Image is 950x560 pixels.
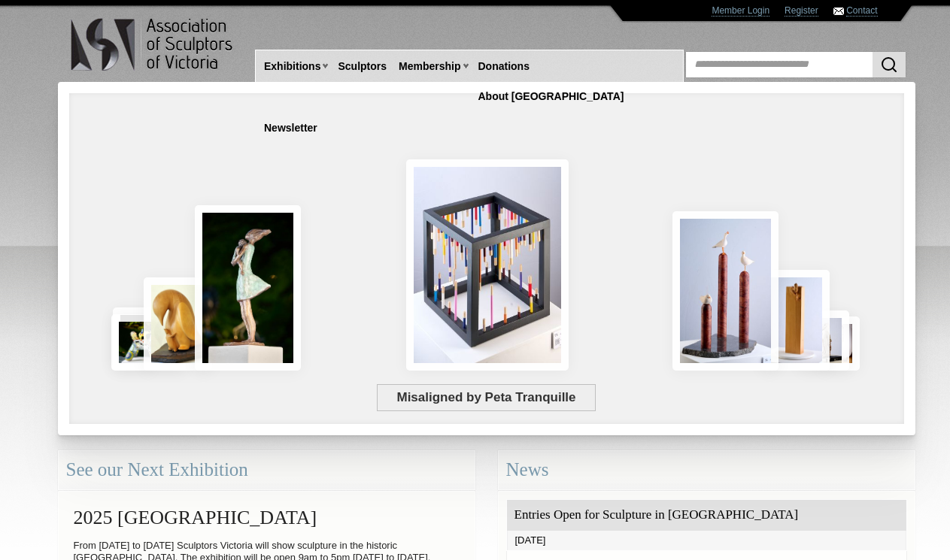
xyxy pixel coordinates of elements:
[58,450,475,490] div: See our Next Exhibition
[507,500,906,531] div: Entries Open for Sculpture in [GEOGRAPHIC_DATA]
[498,450,915,490] div: News
[785,5,818,17] a: Register
[258,114,323,142] a: Newsletter
[332,53,393,80] a: Sculptors
[672,211,779,371] img: Rising Tides
[472,53,536,80] a: Donations
[377,384,596,411] span: Misaligned by Peta Tranquille
[846,5,877,17] a: Contact
[712,5,769,17] a: Member Login
[66,499,467,536] h2: 2025 [GEOGRAPHIC_DATA]
[258,53,326,80] a: Exhibitions
[833,8,844,15] img: Contact ASV
[761,270,830,371] img: Little Frog. Big Climb
[472,83,630,110] a: About [GEOGRAPHIC_DATA]
[406,159,569,371] img: Misaligned
[195,205,302,371] img: Connection
[393,53,466,80] a: Membership
[70,15,235,74] img: logo.png
[880,56,898,74] img: Search
[507,531,906,550] div: [DATE]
